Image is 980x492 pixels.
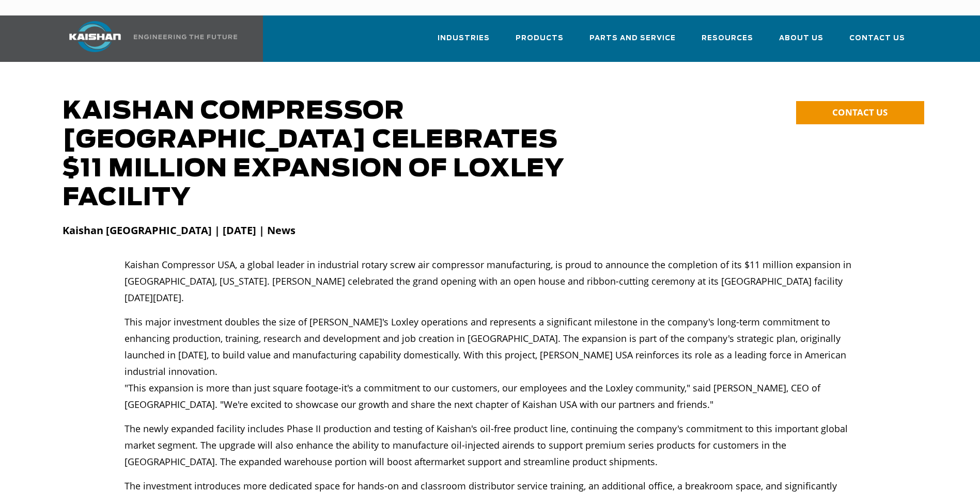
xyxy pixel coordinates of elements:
[702,25,753,60] a: Resources
[63,99,565,210] span: Kaishan Compressor [GEOGRAPHIC_DATA] Celebrates $11 Million Expansion of Loxley Facility
[516,25,564,60] a: Products
[779,32,823,44] span: About Us
[56,15,239,62] a: Kaishan USA
[438,25,490,60] a: Industries
[702,32,753,44] span: Resources
[849,32,905,44] span: Contact Us
[134,35,237,39] img: Engineering the future
[125,420,856,470] p: The newly expanded facility includes Phase II production and testing of Kaishan's oil-free produc...
[589,32,676,44] span: Parts and Service
[125,380,856,413] p: "This expansion is more than just square footage-it's a commitment to our customers, our employee...
[779,25,823,60] a: About Us
[832,106,888,118] span: CONTACT US
[125,314,856,380] p: This major investment doubles the size of [PERSON_NAME]'s Loxley operations and represents a sign...
[56,21,134,52] img: kaishan logo
[516,32,564,44] span: Products
[849,25,905,60] a: Contact Us
[63,223,295,237] strong: Kaishan [GEOGRAPHIC_DATA] | [DATE] | News
[125,256,856,306] p: Kaishan Compressor USA, a global leader in industrial rotary screw air compressor manufacturing, ...
[796,101,924,124] a: CONTACT US
[438,32,490,44] span: Industries
[589,25,676,60] a: Parts and Service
